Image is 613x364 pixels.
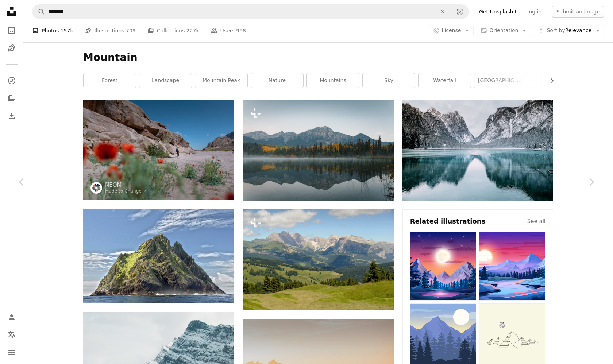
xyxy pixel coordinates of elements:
[83,51,553,64] h1: Mountain
[32,5,45,19] button: Search Unsplash
[83,147,234,153] a: a man standing in the middle of a desert
[32,4,469,19] form: Find visuals sitewide
[4,73,19,88] a: Explore
[90,182,102,194] img: Go to NEOM's profile
[4,108,19,123] a: Download History
[105,181,147,189] a: NEOM
[4,310,19,325] a: Log in / Sign up
[243,147,393,154] a: a lake surrounded by trees with mountains in the background
[4,41,19,55] a: Illustrations
[419,73,471,88] a: waterfall
[475,6,522,18] a: Get Unsplash+
[84,73,136,88] a: forest
[4,23,19,38] a: Photos
[402,147,553,154] a: body of water and snow-covered mountains during daytime
[243,256,393,263] a: a view of a valley with mountains in the background
[410,217,486,226] h4: Related illustrations
[552,6,604,18] button: Submit an image
[4,328,19,342] button: Language
[534,25,604,36] button: Sort byRelevance
[236,27,246,35] span: 998
[530,73,582,88] a: hiking
[402,100,553,201] img: body of water and snow-covered mountains during daytime
[451,5,469,19] button: Visual search
[363,73,415,88] a: sky
[522,6,546,18] a: Log in
[410,232,477,301] img: premium_vector-1711987848637-85c1dfa3f85a
[442,27,461,33] span: License
[186,27,199,35] span: 227k
[547,27,565,33] span: Sort by
[139,73,192,88] a: landscape
[251,73,303,88] a: nature
[527,217,545,226] a: See all
[211,19,246,42] a: Users 998
[243,100,393,201] img: a lake surrounded by trees with mountains in the background
[435,5,451,19] button: Clear
[307,73,359,88] a: mountains
[474,73,527,88] a: [GEOGRAPHIC_DATA]
[83,253,234,259] a: landscape photo of mountain island
[477,25,531,36] button: Orientation
[126,27,136,35] span: 709
[4,345,19,360] button: Menu
[545,73,553,88] button: scroll list to the right
[569,147,613,217] a: Next
[147,19,199,42] a: Collections 227k
[195,73,247,88] a: mountain peak
[243,209,393,310] img: a view of a valley with mountains in the background
[489,27,518,33] span: Orientation
[83,209,234,303] img: landscape photo of mountain island
[105,189,147,194] a: Made to Change ↗
[83,100,234,200] img: a man standing in the middle of a desert
[547,27,591,34] span: Relevance
[4,91,19,105] a: Collections
[429,25,474,36] button: License
[479,232,545,301] img: premium_vector-1711987786379-aeea5e7e935e
[85,19,136,42] a: Illustrations 709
